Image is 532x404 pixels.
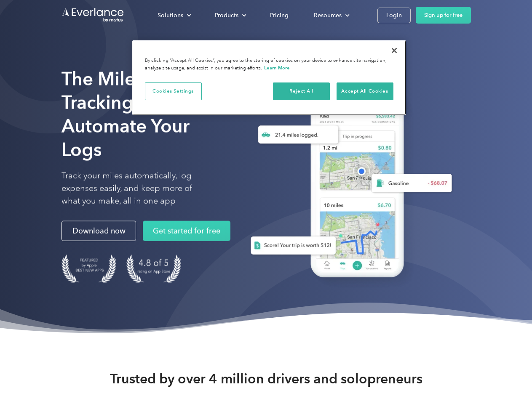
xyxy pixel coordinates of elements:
div: Privacy [132,40,406,115]
div: Pricing [270,10,289,21]
div: Login [386,10,402,21]
button: Reject All [273,82,330,100]
div: Resources [314,10,342,21]
strong: Trusted by over 4 million drivers and solopreneurs [110,370,422,387]
p: Track your miles automatically, log expenses easily, and keep more of what you make, all in one app [61,170,212,207]
img: Everlance, mileage tracker app, expense tracking app [237,80,459,290]
div: Cookie banner [132,40,406,115]
img: Badge for Featured by Apple Best New Apps [61,255,116,283]
img: 4.9 out of 5 stars on the app store [126,255,181,283]
a: Get started for free [143,221,230,241]
a: More information about your privacy, opens in a new tab [264,65,290,71]
button: Close [385,41,404,60]
div: Products [215,10,238,21]
a: Go to homepage [61,7,125,23]
div: Solutions [149,8,198,23]
div: By clicking “Accept All Cookies”, you agree to the storing of cookies on your device to enhance s... [145,57,393,72]
a: Sign up for free [416,7,471,24]
div: Resources [305,8,356,23]
a: Pricing [262,8,297,23]
button: Accept All Cookies [337,82,393,100]
a: Download now [61,221,136,241]
div: Products [206,8,253,23]
button: Cookies Settings [145,82,202,100]
a: Login [377,8,411,23]
div: Solutions [158,10,183,21]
